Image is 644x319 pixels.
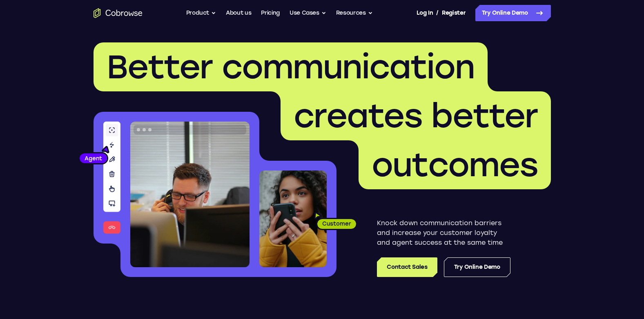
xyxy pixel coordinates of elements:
a: Contact Sales [377,257,437,277]
span: / [436,8,439,18]
a: Try Online Demo [475,5,551,21]
img: A customer support agent talking on the phone [130,122,250,267]
p: Knock down communication barriers and increase your customer loyalty and agent success at the sam... [377,218,510,248]
a: Go to the home page [94,8,143,18]
a: Log In [417,5,433,21]
a: Pricing [261,5,280,21]
a: Register [442,5,466,21]
a: Try Online Demo [444,257,510,277]
img: A customer holding their phone [259,171,327,267]
span: outcomes [372,145,538,184]
button: Resources [336,5,373,21]
a: About us [226,5,251,21]
span: Better communication [107,47,475,86]
button: Use Cases [290,5,326,21]
span: creates better [294,96,538,135]
button: Product [186,5,216,21]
